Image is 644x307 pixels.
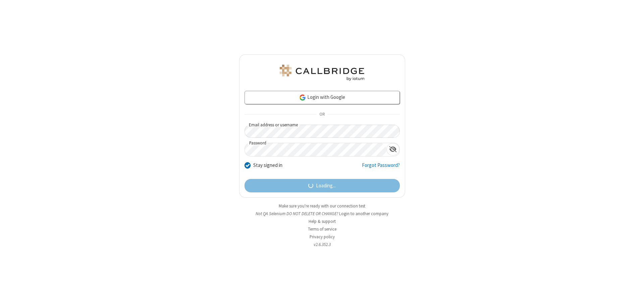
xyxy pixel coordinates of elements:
div: Show password [386,143,399,156]
span: Loading... [316,182,336,190]
a: Help & support [309,219,336,224]
a: Make sure you're ready with our connection test [279,203,365,209]
input: Password [245,143,386,156]
a: Forgot Password? [362,162,400,174]
button: Login to another company [339,210,388,217]
a: Terms of service [308,226,336,232]
label: Stay signed in [253,162,282,169]
li: Not QA Selenium DO NOT DELETE OR CHANGE? [239,210,405,217]
input: Email address or username [245,125,400,138]
span: OR [317,110,327,119]
img: QA Selenium DO NOT DELETE OR CHANGE [278,65,366,81]
a: Login with Google [245,91,400,104]
a: Privacy policy [310,234,335,240]
li: v2.6.352.3 [239,241,405,248]
button: Loading... [245,179,400,192]
img: google-icon.png [299,94,306,101]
